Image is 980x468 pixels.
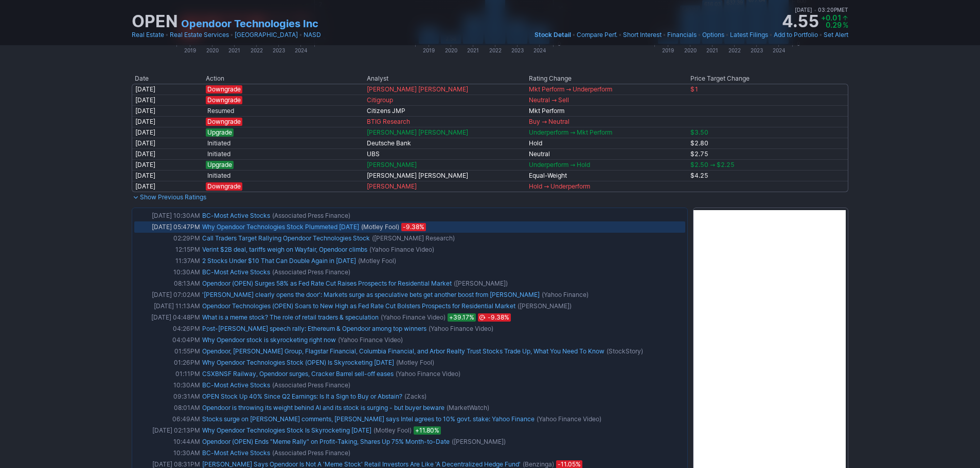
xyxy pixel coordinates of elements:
span: (Yahoo Finance Video) [369,245,434,255]
text: 2022 [251,47,263,53]
a: Financials [667,30,697,40]
td: [PERSON_NAME] [PERSON_NAME] [364,127,525,138]
td: [DATE] [132,84,203,95]
span: (Associated Press Finance) [272,380,350,390]
text: 0 [797,41,800,47]
strong: 4.55 [782,13,819,30]
th: Analyst [364,73,525,84]
span: • [165,30,169,40]
text: 2020 [445,47,457,53]
text: 2023 [273,47,285,53]
span: Upgrade [206,128,234,137]
text: 2023 [750,47,762,53]
a: Why Opendoor Technologies Stock Is Skyrocketing [DATE] [202,426,371,434]
span: ([PERSON_NAME]) [454,278,508,289]
td: BTIG Research [364,116,525,127]
span: (Yahoo Finance Video) [381,312,446,323]
a: Compare Perf. [577,30,617,40]
td: Underperform → Hold [526,159,687,170]
a: Opendoor is throwing its weight behind AI and its stock is surging - but buyer beware [202,404,444,411]
a: Why Opendoor stock is skyrocketing right now [202,336,336,344]
td: Equal-Weight [526,170,687,181]
a: What is a meme stock? The role of retail traders & speculation [202,313,379,321]
img: nic2x2.gif [132,68,484,73]
td: $3.50 [687,127,848,138]
a: NASD [304,30,321,40]
a: Why Opendoor Technologies Stock Plummeted [DATE] [202,223,359,231]
span: -9.38% [401,223,426,231]
td: $2.80 [687,138,848,148]
a: Call Traders Target Rallying Opendoor Technologies Stock [202,234,370,242]
td: [DATE] [132,181,203,192]
span: Initiated [206,150,232,158]
span: (MarketWatch) [447,403,489,413]
a: Show Previous Ratings [132,193,206,201]
td: UBS [364,148,525,159]
span: • [572,30,576,40]
span: (Associated Press Finance) [272,448,350,458]
a: Latest Filings [730,30,768,40]
a: [PERSON_NAME] Says Opendoor Is Not A 'Meme Stock' Retail Investors Are Like 'A Decentralized Hedg... [202,460,521,468]
td: [DATE] [132,105,203,116]
th: Action [203,73,364,84]
span: (Associated Press Finance) [272,211,350,221]
span: (StockStory) [607,346,643,357]
text: 2019 [662,47,674,53]
td: [DATE] [132,148,203,159]
td: [PERSON_NAME] [PERSON_NAME] [364,84,525,95]
a: Opendoor Technologies (OPEN) Soars to New High as Fed Rate Cut Bolsters Prospects for Residential... [202,302,515,310]
td: 04:26PM [134,323,201,334]
a: Opendoor, [PERSON_NAME] Group, Flagstar Financial, Columbia Financial, and Arbor Realty Trust Sto... [202,347,604,355]
span: +11.80% [414,426,441,435]
img: nic2x2.gif [132,202,484,208]
text: 2021 [706,47,718,53]
span: Aug 25, 2025 [478,313,511,322]
a: BC-Most Active Stocks [202,449,270,457]
span: [DATE] 03:20PM ET [795,5,848,14]
td: Mkt Perform → Underperform [526,84,687,95]
text: 2020 [684,47,696,53]
span: Latest Filings [730,31,768,39]
td: [DATE] 05:47PM [134,221,201,233]
span: • [819,30,823,40]
span: % [843,21,848,29]
td: 09:31AM [134,391,201,402]
td: [DATE] 11:13AM [134,301,201,312]
td: Neutral → Sell [526,95,687,105]
a: Real Estate [132,30,164,40]
span: (Associated Press Finance) [272,267,350,277]
span: ([PERSON_NAME]) [452,437,506,447]
td: [DATE] [132,138,203,148]
span: (Motley Fool) [373,425,412,436]
text: 2024 [772,47,785,53]
td: Deutsche Bank [364,138,525,148]
td: 01:55PM [134,346,201,357]
td: Buy → Neutral [526,116,687,127]
th: Price Target Change [687,73,848,84]
span: 0.29 [826,21,842,29]
a: Add to Portfolio [774,30,818,40]
span: • [618,30,622,40]
text: 2020 [206,47,219,53]
a: Set Alert [824,30,848,40]
td: 04:04PM [134,334,201,346]
td: Hold [526,138,687,148]
td: 10:30AM [134,267,201,278]
a: BC-Most Active Stocks [202,268,270,276]
span: • [663,30,666,40]
span: Upgrade [206,161,234,169]
td: Neutral [526,148,687,159]
td: 08:13AM [134,278,201,289]
td: Mkt Perform [526,105,687,116]
a: Stocks surge on [PERSON_NAME] comments, [PERSON_NAME] says Intel agrees to 10% govt. stake: Yahoo... [202,415,534,423]
td: $1 [687,84,848,95]
span: (Yahoo Finance Video) [338,335,403,345]
a: BC-Most Active Stocks [202,381,270,389]
span: • [230,30,234,40]
td: 10:44AM [134,436,201,447]
span: (Motley Fool) [396,358,434,368]
span: • [814,7,816,13]
span: Stock Detail [534,31,571,39]
a: '[PERSON_NAME] clearly opens the door': Markets surge as speculative bets get another boost from ... [202,291,540,298]
a: Why Opendoor Technologies Stock (OPEN) Is Skyrocketing [DATE] [202,359,394,366]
